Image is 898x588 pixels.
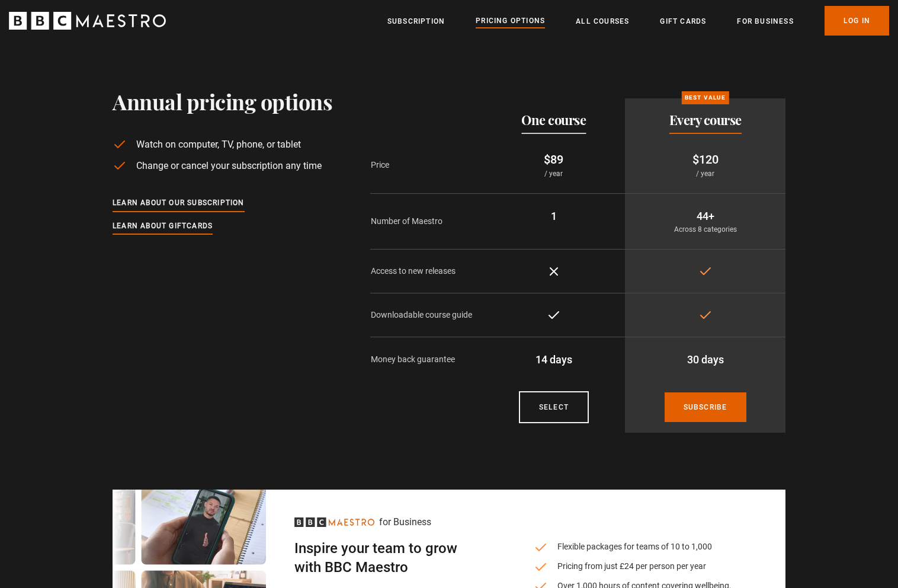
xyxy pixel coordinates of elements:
[825,6,889,36] a: Log In
[371,215,482,228] p: Number of Maestro
[379,515,431,529] p: for Business
[113,89,332,114] h1: Annual pricing options
[387,6,889,36] nav: Primary
[387,15,445,27] a: Subscription
[9,12,166,30] svg: BBC Maestro
[665,392,746,422] a: Subscribe
[476,15,545,28] a: Pricing Options
[113,197,245,210] a: Learn about our subscription
[634,208,776,224] p: 44+
[113,159,332,173] li: Change or cancel your subscription any time
[492,208,616,224] p: 1
[519,391,589,423] a: Courses
[681,91,729,104] p: Best value
[634,151,776,168] p: $120
[113,138,332,152] li: Watch on computer, TV, phone, or tablet
[294,517,374,527] svg: BBC Maestro
[737,15,793,27] a: For business
[534,560,738,573] li: Pricing from just £24 per person per year
[634,168,776,179] p: / year
[660,15,706,27] a: Gift Cards
[669,113,742,127] h2: Every course
[113,220,213,233] a: Learn about giftcards
[521,113,586,127] h2: One course
[492,168,616,179] p: / year
[634,224,776,235] p: Across 8 categories
[371,265,482,277] p: Access to new releases
[576,15,629,27] a: All Courses
[634,351,776,367] p: 30 days
[371,353,482,366] p: Money back guarantee
[492,351,616,367] p: 14 days
[371,159,482,171] p: Price
[294,539,486,577] h2: Inspire your team to grow with BBC Maestro
[492,151,616,168] p: $89
[534,541,738,553] li: Flexible packages for teams of 10 to 1,000
[371,309,482,321] p: Downloadable course guide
